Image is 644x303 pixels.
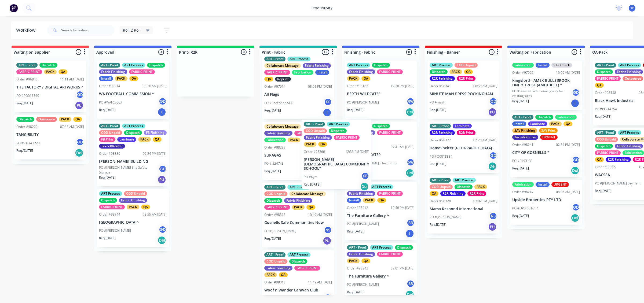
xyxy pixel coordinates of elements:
span: 1P [630,6,634,10]
input: Search for orders... [61,25,114,36]
span: Roll 2 Roll [123,27,141,33]
img: Factory [10,4,18,12]
div: Workflow [16,27,38,34]
div: productivity [309,4,335,12]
